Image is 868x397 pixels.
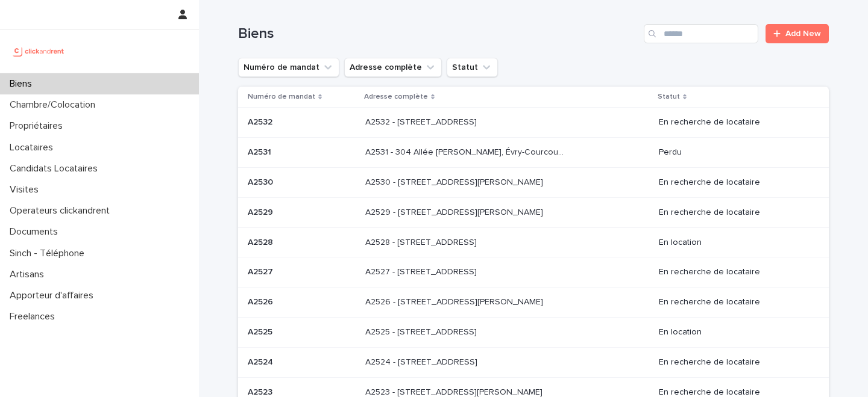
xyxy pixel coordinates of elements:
[248,145,274,158] p: A2531
[658,90,680,103] p: Statut
[238,317,829,347] tr: A2525A2525 A2525 - [STREET_ADDRESS]A2525 - [STREET_ADDRESS] En location
[238,138,829,168] tr: A2531A2531 A2531 - 304 Allée [PERSON_NAME], Évry-Courcouronnes 91000A2531 - 304 Allée [PERSON_NAM...
[659,357,810,368] p: En recherche de locataire
[659,208,810,218] p: En recherche de locataire
[659,117,810,128] p: En recherche de locataire
[659,238,810,248] p: En location
[644,24,758,43] input: Search
[365,175,546,188] p: A2530 - [STREET_ADDRESS][PERSON_NAME]
[365,265,479,277] p: A2527 - [STREET_ADDRESS]
[5,248,94,259] p: Sinch - Téléphone
[365,145,568,158] p: A2531 - 304 Allée Pablo Neruda, Évry-Courcouronnes 91000
[659,147,810,158] p: Perdu
[5,184,48,195] p: Visites
[238,288,829,318] tr: A2526A2526 A2526 - [STREET_ADDRESS][PERSON_NAME]A2526 - [STREET_ADDRESS][PERSON_NAME] En recherch...
[248,325,275,337] p: A2525
[365,295,546,307] p: A2526 - [STREET_ADDRESS][PERSON_NAME]
[5,142,63,153] p: Locataires
[659,177,810,188] p: En recherche de locataire
[238,25,639,43] h1: Biens
[5,290,103,301] p: Apporteur d'affaires
[5,99,105,111] p: Chambre/Colocation
[5,226,68,238] p: Documents
[785,29,821,38] span: Add New
[365,325,479,337] p: A2525 - [STREET_ADDRESS]
[238,167,829,197] tr: A2530A2530 A2530 - [STREET_ADDRESS][PERSON_NAME]A2530 - [STREET_ADDRESS][PERSON_NAME] En recherch...
[5,269,54,280] p: Artisans
[248,90,315,103] p: Numéro de mandat
[365,235,479,248] p: A2528 - [STREET_ADDRESS]
[447,58,498,77] button: Statut
[248,355,275,368] p: A2524
[344,58,442,77] button: Adresse complète
[248,265,275,277] p: A2527
[248,205,275,218] p: A2529
[5,163,107,174] p: Candidats Locataires
[5,120,72,132] p: Propriétaires
[364,90,428,103] p: Adresse complète
[248,295,275,307] p: A2526
[238,347,829,377] tr: A2524A2524 A2524 - [STREET_ADDRESS]A2524 - [STREET_ADDRESS] En recherche de locataire
[659,297,810,307] p: En recherche de locataire
[659,327,810,337] p: En location
[248,175,275,188] p: A2530
[238,197,829,227] tr: A2529A2529 A2529 - [STREET_ADDRESS][PERSON_NAME]A2529 - [STREET_ADDRESS][PERSON_NAME] En recherch...
[659,267,810,277] p: En recherche de locataire
[238,227,829,257] tr: A2528A2528 A2528 - [STREET_ADDRESS]A2528 - [STREET_ADDRESS] En location
[248,235,275,248] p: A2528
[5,78,42,90] p: Biens
[248,115,275,128] p: A2532
[365,205,546,218] p: A2529 - 14 rue Honoré de Balzac, Garges-lès-Gonesse 95140
[10,39,68,63] img: UCB0brd3T0yccxBKYDjQ
[365,355,480,368] p: A2524 - [STREET_ADDRESS]
[238,108,829,138] tr: A2532A2532 A2532 - [STREET_ADDRESS]A2532 - [STREET_ADDRESS] En recherche de locataire
[5,311,64,322] p: Freelances
[766,24,829,43] a: Add New
[238,58,339,77] button: Numéro de mandat
[5,205,119,217] p: Operateurs clickandrent
[238,257,829,288] tr: A2527A2527 A2527 - [STREET_ADDRESS]A2527 - [STREET_ADDRESS] En recherche de locataire
[365,115,479,128] p: A2532 - [STREET_ADDRESS]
